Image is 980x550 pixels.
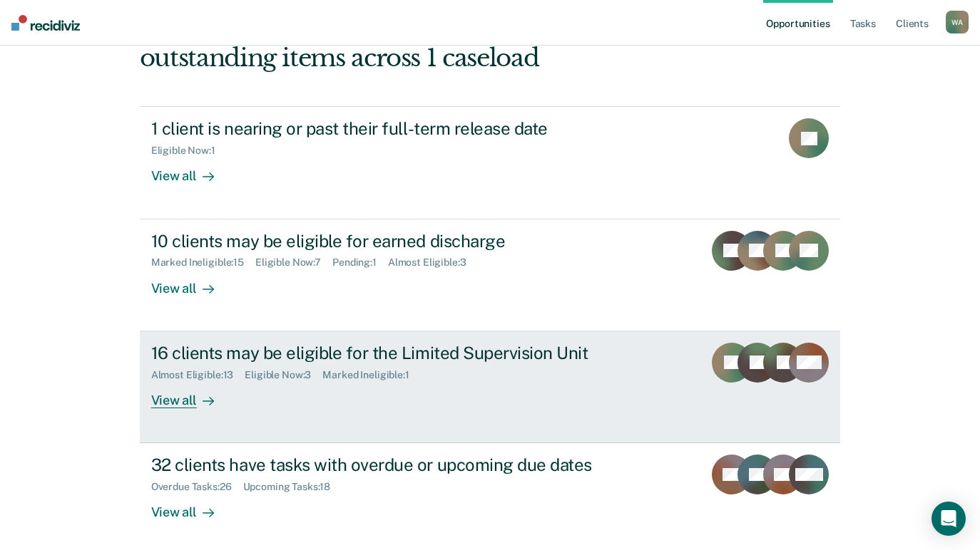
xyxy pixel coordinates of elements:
[151,256,255,269] div: Marked Ineligible : 15
[151,145,227,157] div: Eligible Now : 1
[255,256,332,269] div: Eligible Now : 7
[332,256,388,269] div: Pending : 1
[946,11,969,33] button: WA
[11,15,80,31] img: Recidiviz
[140,331,841,443] a: 16 clients may be eligible for the Limited Supervision UnitAlmost Eligible:13Eligible Now:3Marked...
[151,455,652,475] div: 32 clients have tasks with overdue or upcoming due dates
[243,481,342,493] div: Upcoming Tasks : 18
[151,269,231,296] div: View all
[151,481,243,493] div: Overdue Tasks : 26
[322,369,420,381] div: Marked Ineligible : 1
[245,369,322,381] div: Eligible Now : 3
[140,106,841,219] a: 1 client is nearing or past their full-term release dateEligible Now:1View all
[151,343,652,363] div: 16 clients may be eligible for the Limited Supervision Unit
[151,369,245,381] div: Almost Eligible : 13
[151,118,652,139] div: 1 client is nearing or past their full-term release date
[151,380,231,408] div: View all
[388,256,478,269] div: Almost Eligible : 3
[151,493,231,521] div: View all
[151,231,652,251] div: 10 clients may be eligible for earned discharge
[140,14,700,73] div: Hi, [PERSON_NAME]. We’ve found some outstanding items across 1 caseload
[931,502,966,536] div: Open Intercom Messenger
[151,157,231,185] div: View all
[946,11,969,33] div: W A
[140,219,841,331] a: 10 clients may be eligible for earned dischargeMarked Ineligible:15Eligible Now:7Pending:1Almost ...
